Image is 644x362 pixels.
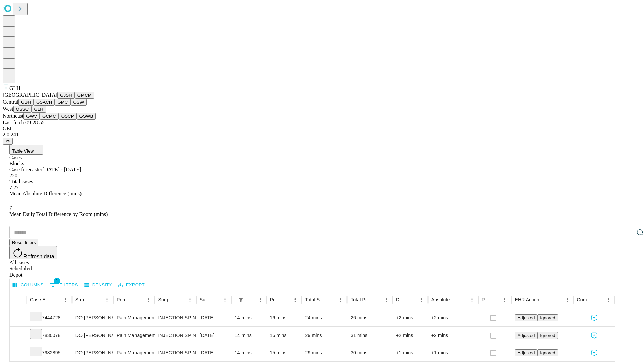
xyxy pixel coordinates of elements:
div: Pain Management [117,327,151,344]
button: Show filters [48,280,80,290]
button: Sort [52,295,61,304]
button: Density [83,280,114,290]
span: [DATE] - [DATE] [42,167,81,172]
div: INJECTION SPINE [MEDICAL_DATA] CERVICAL OR THORACIC [158,344,193,361]
button: GLH [31,106,46,113]
div: 7444728 [30,309,69,326]
div: 14 mins [235,344,263,361]
div: 31 mins [351,327,389,344]
button: Menu [382,295,391,304]
div: 30 mins [351,344,389,361]
span: Last fetch: 09:28:55 [3,120,45,125]
button: OSCP [59,113,77,120]
button: Ignored [537,349,558,356]
button: Sort [372,295,382,304]
button: OSSC [13,106,32,113]
div: Surgeon Name [75,297,92,302]
button: Menu [604,295,613,304]
div: 15 mins [270,344,299,361]
div: 2.0.241 [3,132,641,138]
span: Adjusted [517,333,535,338]
button: Expand [13,312,23,324]
button: Expand [13,330,23,342]
span: Adjusted [517,350,535,355]
div: DO [PERSON_NAME] [PERSON_NAME] [75,344,110,361]
button: Sort [176,295,185,304]
button: Export [116,280,146,290]
button: Adjusted [515,332,537,339]
div: +2 mins [396,309,425,326]
span: 220 [9,173,17,178]
button: Show filters [236,295,246,304]
button: Menu [144,295,153,304]
button: Expand [13,347,23,359]
div: Primary Service [117,297,133,302]
button: Adjusted [515,349,537,356]
button: Menu [336,295,345,304]
span: Case forecaster [9,167,42,172]
div: [DATE] [200,309,228,326]
span: 7.27 [9,185,19,190]
button: Menu [61,295,70,304]
button: Menu [417,295,426,304]
button: Menu [185,295,195,304]
div: Comments [577,297,594,302]
div: 1 active filter [236,295,246,304]
button: GMCM [75,92,94,99]
div: DO [PERSON_NAME] [PERSON_NAME] [75,327,110,344]
span: Ignored [540,333,555,338]
span: [GEOGRAPHIC_DATA] [3,92,57,98]
button: Sort [458,295,467,304]
span: GLH [9,85,20,91]
button: Ignored [537,314,558,321]
button: Adjusted [515,314,537,321]
div: GEI [3,126,641,132]
div: Total Predicted Duration [351,297,372,302]
button: Menu [256,295,265,304]
span: Reset filters [12,240,36,245]
button: GSACH [34,99,55,106]
div: Total Scheduled Duration [305,297,326,302]
div: Predicted In Room Duration [270,297,281,302]
div: INJECTION SPINE [MEDICAL_DATA] CERVICAL OR THORACIC [158,327,193,344]
div: 16 mins [270,327,299,344]
div: [DATE] [200,327,228,344]
span: 1 [54,278,60,284]
div: 7830078 [30,327,69,344]
div: 14 mins [235,327,263,344]
button: Sort [246,295,256,304]
div: Resolved in EHR [482,297,490,302]
button: Sort [211,295,220,304]
button: GMC [55,99,70,106]
div: 26 mins [351,309,389,326]
div: +2 mins [431,309,475,326]
span: Total cases [9,179,33,184]
span: @ [5,139,10,144]
button: Select columns [11,280,45,290]
div: 29 mins [305,344,344,361]
button: Menu [220,295,230,304]
button: Refresh data [9,246,57,259]
button: Sort [327,295,336,304]
button: GCMC [40,113,59,120]
div: 7982895 [30,344,69,361]
span: 7 [9,205,12,211]
span: Ignored [540,315,555,320]
div: Pain Management [117,344,151,361]
button: Sort [134,295,144,304]
div: Case Epic Id [30,297,51,302]
div: Difference [396,297,407,302]
span: Northeast [3,113,23,119]
div: 16 mins [270,309,299,326]
button: Ignored [537,332,558,339]
button: Menu [467,295,477,304]
button: GWV [23,113,40,120]
button: OSW [71,99,87,106]
div: DO [PERSON_NAME] [PERSON_NAME] [75,309,110,326]
div: Absolute Difference [431,297,457,302]
span: Central [3,99,18,105]
button: Table View [9,145,43,155]
button: Sort [281,295,290,304]
div: +2 mins [431,327,475,344]
div: +1 mins [396,344,425,361]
